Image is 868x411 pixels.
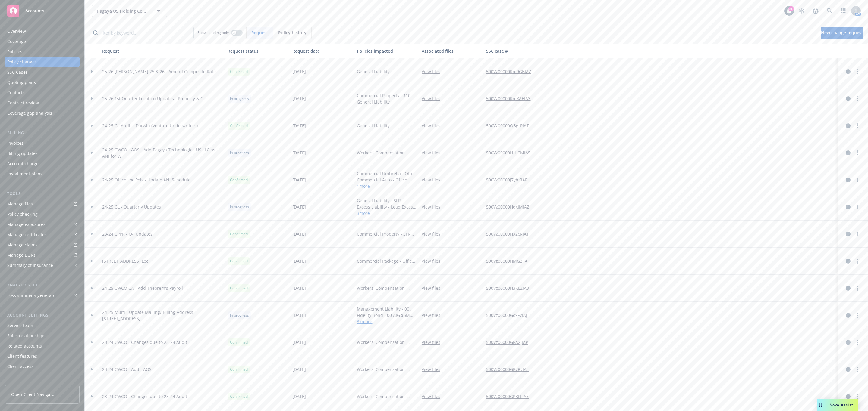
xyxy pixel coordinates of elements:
[422,285,445,291] a: View files
[102,147,223,159] span: 24-25 CWCO - AOS - Add Pagaya Technologies US LLC as ANI for WI
[422,95,445,102] a: View files
[357,231,417,237] span: Commercial Property - SFR $25M
[854,285,861,292] a: more
[5,169,80,179] a: Installment plans
[85,58,100,85] div: Toggle Row Expanded
[102,258,149,264] span: [STREET_ADDRESS] Loc.
[486,150,535,156] a: 500Vz00000NHJCMIA5
[7,230,47,239] div: Manage certificates
[486,204,534,210] a: 500Vz00000HqxIMIAZ
[230,96,249,101] span: In progress
[844,203,852,211] a: circleInformation
[486,285,534,291] a: 500Vz00000H3KLZIA3
[357,183,417,189] a: 1 more
[102,95,206,102] span: 25-26 1st Quarter Location Updates - Property & GL
[419,44,484,58] button: Associated files
[357,312,417,318] span: Fidelity Bond - 00 AIG $5M Fidelity Bond
[7,47,22,57] div: Policies
[357,366,417,372] span: Workers' Compensation - AOS
[817,399,825,411] div: Drag to move
[7,209,38,219] div: Policy checking
[844,339,852,346] a: circleInformation
[357,258,417,264] span: Commercial Package - Office Locations
[7,108,52,118] div: Coverage gap analysis
[422,122,445,129] a: View files
[230,69,248,74] span: Confirmed
[92,5,167,17] button: Pagaya US Holding Company LLC
[90,27,194,39] input: Filter by keyword...
[292,285,306,291] span: [DATE]
[228,48,288,54] div: Request status
[5,88,80,97] a: Contacts
[292,258,306,264] span: [DATE]
[854,122,861,129] a: more
[7,37,26,46] div: Coverage
[225,44,290,58] button: Request status
[85,139,100,166] div: Toggle Row Expanded
[102,177,190,183] span: 24-25 Office Loc Pols - Update ANI Schedule
[7,57,37,67] div: Policy changes
[821,27,863,39] a: New change request
[292,95,306,102] span: [DATE]
[796,5,808,17] a: Stop snowing
[5,159,80,168] a: Account charges
[422,339,445,345] a: View files
[292,339,306,345] span: [DATE]
[5,26,80,36] a: Overview
[102,285,183,291] span: 24-25 CWCO CA - Add Theorem's Payroll
[854,203,861,211] a: more
[788,6,794,11] div: 99+
[844,312,852,319] a: circleInformation
[7,159,41,168] div: Account charges
[357,150,417,156] span: Workers' Compensation - AOS
[5,191,80,197] div: Tools
[230,231,248,237] span: Confirmed
[7,250,36,260] div: Manage BORs
[5,261,80,270] a: Summary of insurance
[7,261,53,270] div: Summary of insurance
[486,393,533,400] a: 500Vz00000GPBFLIA5
[844,393,852,400] a: circleInformation
[85,248,100,275] div: Toggle Row Expanded
[5,57,80,67] a: Policy changes
[85,221,100,248] div: Toggle Row Expanded
[100,44,225,58] button: Request
[85,302,100,329] div: Toggle Row Expanded
[486,177,533,183] a: 500Vz00000J7yhKIAR
[7,138,24,148] div: Invoices
[5,220,80,229] a: Manage exposures
[85,275,100,302] div: Toggle Row Expanded
[5,108,80,118] a: Coverage gap analysis
[11,391,56,397] span: Open Client Navigator
[5,240,80,250] a: Manage claims
[422,312,445,318] a: View files
[102,204,161,210] span: 24-25 GL - Quarterly Updates
[486,231,534,237] a: 500Vz00000HX2cRIAT
[422,258,445,264] a: View files
[292,150,306,156] span: [DATE]
[5,341,80,351] a: Related accounts
[357,68,390,75] span: General Liability
[854,339,861,346] a: more
[7,78,36,87] div: Quoting plans
[5,149,80,158] a: Billing updates
[5,230,80,239] a: Manage certificates
[292,231,306,237] span: [DATE]
[357,48,417,54] div: Policies impacted
[844,95,852,102] a: circleInformation
[292,204,306,210] span: [DATE]
[7,67,28,77] div: SSC Cases
[854,258,861,265] a: more
[102,48,223,54] div: Request
[102,231,153,237] span: 23-24 CPPR - Q4 Updates
[85,329,100,356] div: Toggle Row Expanded
[5,78,80,87] a: Quoting plans
[230,340,248,345] span: Confirmed
[821,30,863,36] span: New change request
[7,88,25,97] div: Contacts
[422,231,445,237] a: View files
[357,318,417,325] a: 37 more
[5,291,80,300] a: Loss summary generator
[810,5,822,17] a: Report a Bug
[292,312,306,318] span: [DATE]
